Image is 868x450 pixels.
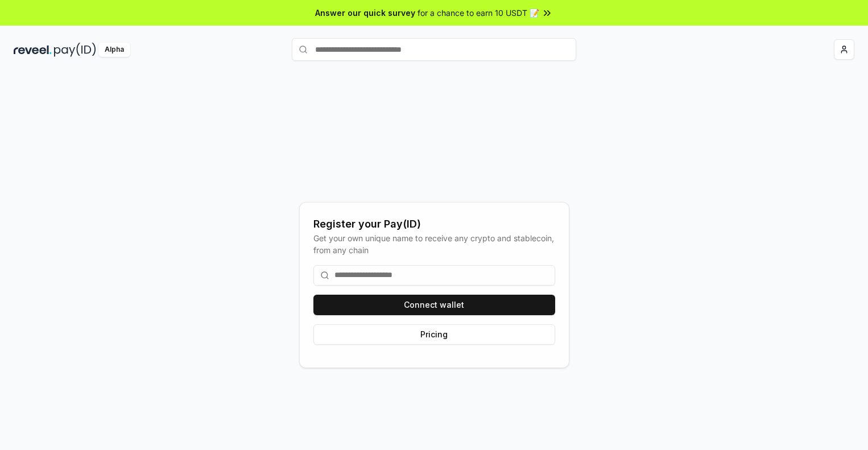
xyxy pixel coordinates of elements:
button: Connect wallet [313,295,555,315]
span: Answer our quick survey [315,7,415,19]
button: Pricing [313,324,555,345]
img: reveel_dark [14,43,52,57]
div: Get your own unique name to receive any crypto and stablecoin, from any chain [313,232,555,256]
img: pay_id [54,43,96,57]
div: Register your Pay(ID) [313,216,555,232]
span: for a chance to earn 10 USDT 📝 [418,7,539,19]
div: Alpha [98,43,130,57]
